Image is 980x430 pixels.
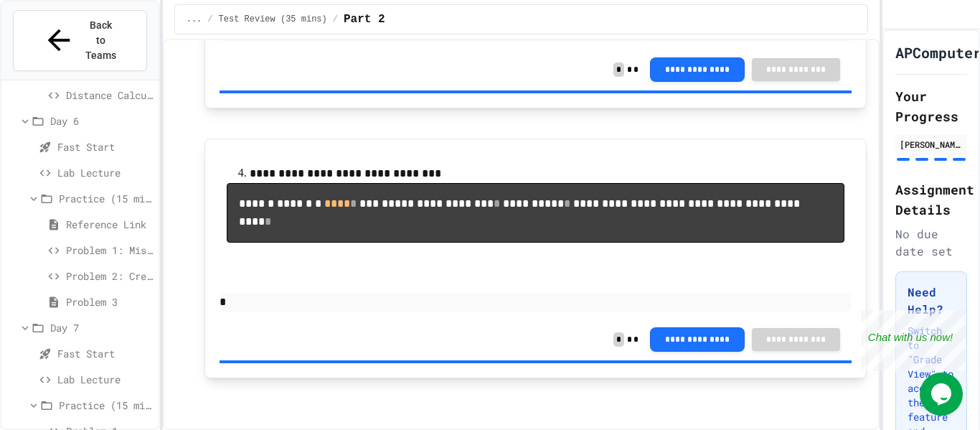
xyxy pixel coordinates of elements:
span: Test Review (35 mins) [219,14,327,25]
span: Fast Start [57,139,153,154]
span: Distance Calculator [66,88,153,103]
span: Part 2 [344,11,385,28]
span: Lab Lecture [57,165,153,180]
span: Problem 1: Mission Status Display [66,243,153,258]
span: Practice (15 mins) [59,191,153,206]
span: Day 6 [50,113,153,128]
iframe: chat widget [861,310,966,371]
span: Reference Link [66,217,153,232]
span: Problem 3 [66,294,153,309]
span: Lab Lecture [57,372,153,387]
span: Fast Start [57,346,153,361]
span: / [333,14,338,25]
span: Practice (15 mins) [59,398,153,413]
span: ... [187,14,202,25]
span: Problem 2: Crew Roster [66,268,153,284]
h2: Your Progress [895,86,967,126]
h3: Need Help? [908,284,955,318]
span: Back to Teams [84,18,118,63]
div: [PERSON_NAME] [900,138,963,151]
span: Day 7 [50,320,153,335]
div: No due date set [895,225,967,260]
span: / [207,14,212,25]
iframe: chat widget [920,373,966,416]
h2: Assignment Details [895,179,967,220]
